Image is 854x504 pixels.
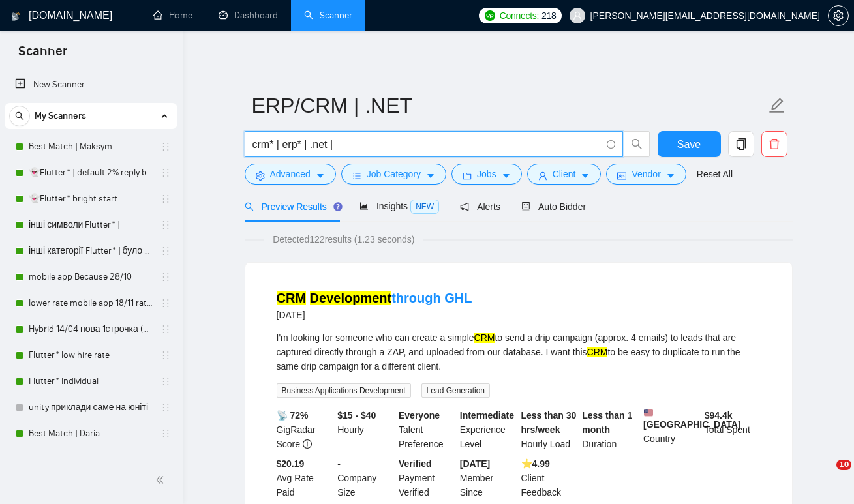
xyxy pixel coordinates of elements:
[153,10,192,21] a: homeHome
[29,290,153,316] a: lower rate mobile app 18/11 rate range 80% (було 11%)
[643,408,741,430] b: [GEOGRAPHIC_DATA]
[460,202,469,211] span: notification
[277,458,305,469] b: $20.19
[160,324,171,334] span: holder
[538,171,547,181] span: user
[160,350,171,361] span: holder
[316,171,325,181] span: caret-down
[359,201,439,211] span: Insights
[29,421,153,447] a: Best Match | Daria
[160,402,171,413] span: holder
[160,376,171,387] span: holder
[332,201,344,213] div: Tooltip anchor
[463,171,472,181] span: folder
[399,410,440,421] b: Everyone
[270,167,311,181] span: Advanced
[410,200,439,214] span: NEW
[277,291,307,305] mark: CRM
[457,408,519,451] div: Experience Level
[460,458,490,469] b: [DATE]
[553,167,576,181] span: Client
[769,97,785,114] span: edit
[15,72,167,98] a: New Scanner
[277,307,472,323] div: [DATE]
[277,291,472,305] a: CRM Developmentthrough GHL
[367,167,421,181] span: Job Category
[582,410,632,435] b: Less than 1 month
[252,136,601,153] input: Search Freelance Jobs...
[160,141,171,152] span: holder
[155,473,168,486] span: double-left
[500,8,539,23] span: Connects:
[160,168,171,178] span: holder
[658,131,721,157] button: Save
[644,408,653,417] img: 🇺🇸
[29,134,153,160] a: Best Match | Maksym
[606,164,686,185] button: idcardVendorcaret-down
[728,131,754,157] button: copy
[352,171,361,181] span: bars
[160,428,171,439] span: holder
[337,458,341,469] b: -
[264,232,423,246] span: Detected 122 results (1.23 seconds)
[828,10,849,21] a: setting
[836,460,851,470] span: 10
[335,456,396,499] div: Company Size
[9,106,30,126] button: search
[451,164,522,185] button: folderJobscaret-down
[587,347,608,357] mark: CRM
[573,11,582,20] span: user
[697,167,733,181] a: Reset All
[666,171,675,181] span: caret-down
[29,160,153,186] a: 👻Flutter* | default 2% reply before 09/06
[460,201,500,212] span: Alerts
[624,131,650,157] button: search
[828,5,849,26] button: setting
[29,264,153,290] a: mobile app Because 28/10
[396,456,457,499] div: Payment Verified
[277,410,309,421] b: 📡 72%
[729,138,754,150] span: copy
[810,460,841,491] iframe: Intercom live chat
[426,171,435,181] span: caret-down
[29,342,153,368] a: Flutter* low hire rate
[460,410,514,421] b: Intermediate
[29,238,153,264] a: інші категорії Flutter* | було 7.14% 11.11 template
[35,103,86,129] span: My Scanners
[519,408,580,451] div: Hourly Load
[337,410,376,421] b: $15 - $40
[477,167,496,181] span: Jobs
[617,171,626,181] span: idcard
[521,458,550,469] b: ⭐️ 4.99
[277,331,761,374] div: I'm looking for someone who can create a simple to send a drip campaign (approx. 4 emails) to lea...
[624,138,649,150] span: search
[579,408,641,451] div: Duration
[359,201,369,211] span: area-chart
[521,202,530,211] span: robot
[581,171,590,181] span: caret-down
[29,447,153,473] a: Titles only .Net 16/06 no greetings
[29,186,153,212] a: 👻Flutter* bright start
[256,171,265,181] span: setting
[762,138,787,150] span: delete
[160,298,171,308] span: holder
[252,89,766,122] input: Scanner name...
[335,408,396,451] div: Hourly
[29,316,153,342] a: Hybrid 14/04 нова 1строчка (був вью 6,25%)
[310,291,392,305] mark: Development
[607,140,615,149] span: info-circle
[761,131,787,157] button: delete
[219,10,278,21] a: dashboardDashboard
[519,456,580,499] div: Client Feedback
[160,272,171,282] span: holder
[304,10,352,21] a: searchScanner
[677,136,701,153] span: Save
[245,201,339,212] span: Preview Results
[29,394,153,421] a: unity приклади саме на юніті
[303,439,312,449] span: info-circle
[474,333,495,343] mark: CRM
[29,368,153,394] a: Flutter* Individual
[245,164,336,185] button: settingAdvancedcaret-down
[396,408,457,451] div: Talent Preference
[274,408,335,451] div: GigRadar Score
